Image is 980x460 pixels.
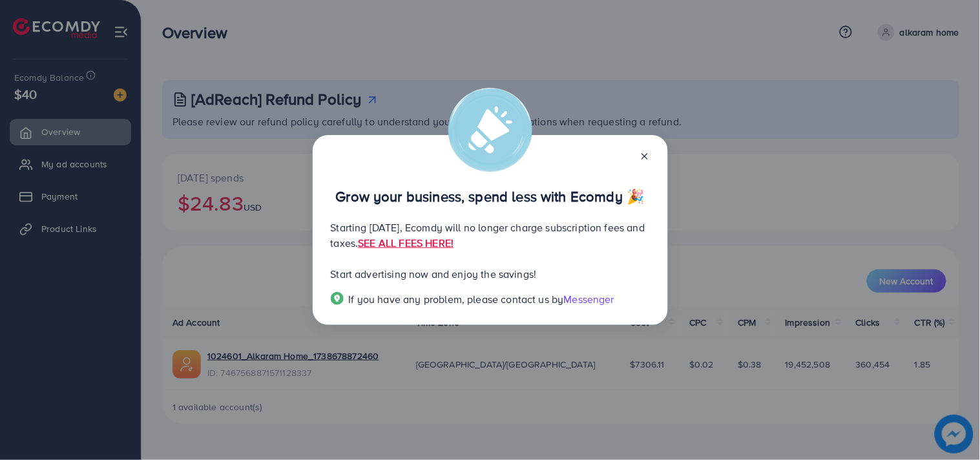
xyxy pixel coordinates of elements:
[331,292,344,305] img: Popup guide
[331,220,650,251] p: Starting [DATE], Ecomdy will no longer charge subscription fees and taxes.
[331,266,650,282] p: Start advertising now and enjoy the savings!
[448,88,532,172] img: alert
[331,189,650,204] p: Grow your business, spend less with Ecomdy 🎉
[564,292,614,306] span: Messenger
[349,292,564,306] span: If you have any problem, please contact us by
[358,236,454,250] a: SEE ALL FEES HERE!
